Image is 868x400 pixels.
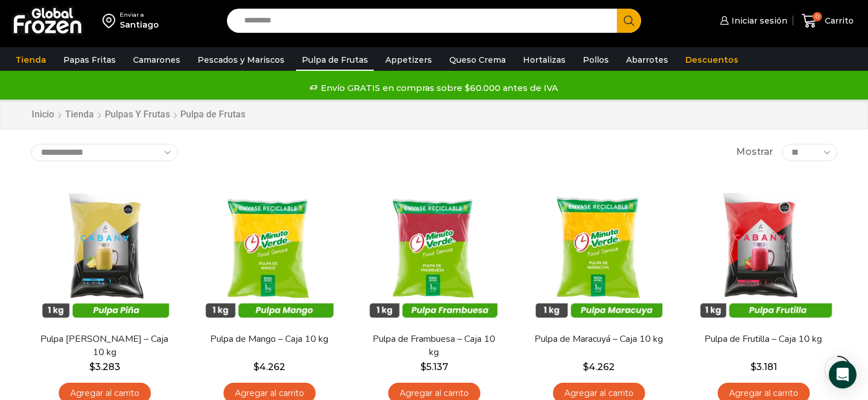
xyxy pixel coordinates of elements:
[799,7,856,35] a: 0 Carrito
[444,49,511,71] a: Queso Crema
[751,361,756,372] span: $
[751,361,777,372] bdi: 3.181
[822,15,854,26] span: Carrito
[127,49,186,71] a: Camarones
[253,361,285,372] bdi: 4.262
[729,15,787,26] span: Iniciar sesión
[120,19,159,31] div: Santiago
[253,361,259,372] span: $
[104,108,170,121] a: Pulpas y Frutas
[31,108,55,121] a: Inicio
[420,361,448,372] bdi: 5.137
[203,333,335,346] a: Pulpa de Mango – Caja 10 kg
[296,49,374,71] a: Pulpa de Frutas
[583,361,589,372] span: $
[367,333,500,359] a: Pulpa de Frambuesa – Caja 10 kg
[120,11,159,19] div: Enviar a
[192,49,290,71] a: Pescados y Mariscos
[736,146,773,159] span: Mostrar
[697,333,829,346] a: Pulpa de Frutilla – Caja 10 kg
[583,361,615,372] bdi: 4.262
[617,9,641,33] button: Search button
[89,361,120,372] bdi: 3.283
[31,108,245,121] nav: Breadcrumb
[680,49,744,71] a: Descuentos
[829,361,856,388] div: Open Intercom Messenger
[380,49,438,71] a: Appetizers
[620,49,674,71] a: Abarrotes
[31,144,178,161] select: Pedido de la tienda
[89,361,95,372] span: $
[517,49,571,71] a: Hortalizas
[813,12,822,21] span: 0
[180,109,245,120] h1: Pulpa de Frutas
[532,333,665,346] a: Pulpa de Maracuyá – Caja 10 kg
[717,9,787,32] a: Iniciar sesión
[38,333,170,359] a: Pulpa [PERSON_NAME] – Caja 10 kg
[420,361,426,372] span: $
[103,11,120,31] img: address-field-icon.svg
[10,49,52,71] a: Tienda
[577,49,615,71] a: Pollos
[58,49,122,71] a: Papas Fritas
[65,108,94,121] a: Tienda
